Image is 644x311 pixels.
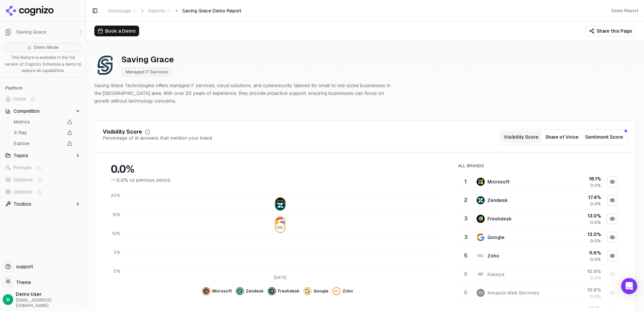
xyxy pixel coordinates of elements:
[108,7,137,14] span: Homepage
[13,201,31,207] span: Toolbox
[4,55,82,74] p: This feature is available in the full version of Cognizo. Schedule a demo to explore all capabili...
[459,210,622,228] tr: 3freshdeskFreshdesk13.0%0.0%Hide freshdesk data
[148,7,171,14] span: Reports
[202,287,232,295] button: Hide microsoft data
[34,45,59,50] span: Demo Mode
[477,289,485,297] img: amazon web services
[585,26,636,36] button: Share this Page
[276,198,285,207] img: microsoft
[14,129,63,136] span: X-Ray
[3,150,83,161] button: Topics
[111,193,120,199] tspan: 20%
[94,55,116,76] img: Saving Grace
[590,275,601,281] span: 0.0%
[16,298,83,308] span: [EMAIL_ADDRESS][DOMAIN_NAME]
[461,233,470,241] div: 3
[559,194,601,201] div: 17.4 %
[111,163,445,175] div: 0.0%
[3,106,83,116] button: Competition
[461,289,470,297] div: 6
[268,287,299,295] button: Hide freshdesk data
[94,26,139,36] button: Book a Demo
[13,96,26,102] span: Home
[559,175,601,182] div: 18.1 %
[121,54,174,65] div: Saving Grace
[14,140,63,147] span: Explore
[276,223,285,232] img: zoho
[103,135,212,141] div: Percentage of AI answers that mention your brand
[607,250,618,261] button: Hide zoho data
[607,287,618,298] button: Show amazon web services data
[477,178,485,186] img: microsoft
[114,269,120,274] tspan: 0%
[611,8,639,13] div: Demo Report
[274,275,287,280] tspan: [DATE]
[477,233,485,241] img: google
[203,288,209,294] img: microsoft
[477,252,485,260] img: zoho
[13,263,33,270] span: support
[461,196,470,204] div: 2
[590,257,601,262] span: 0.0%
[343,288,353,294] span: Zoho
[590,238,601,244] span: 0.0%
[542,131,582,143] button: Share of Voice
[269,288,275,294] img: freshdesk
[278,288,299,294] span: Freshdesk
[237,288,243,294] img: zendesk
[461,215,470,223] div: 3
[559,212,601,219] div: 13.0 %
[607,176,618,187] button: Hide microsoft data
[477,215,485,223] img: freshdesk
[559,231,601,238] div: 13.0 %
[607,213,618,224] button: Hide freshdesk data
[13,152,28,159] span: Topics
[501,131,542,143] button: Visibility Score
[459,265,622,284] tr: 6kaseyaKaseya10.9%0.0%Show kaseya data
[103,129,142,135] div: Visibility Score
[3,83,83,94] div: Platform
[236,287,264,295] button: Hide zendesk data
[559,286,601,293] div: 10.9 %
[582,131,626,143] button: Sentiment Score
[332,287,353,295] button: Hide zoho data
[13,188,33,195] span: Optimize
[487,252,499,259] div: Zoho
[461,252,470,260] div: 5
[459,173,622,191] tr: 1microsoftMicrosoft18.1%0.0%Hide microsoft data
[458,163,622,169] div: All Brands
[129,177,170,183] span: vs previous period
[13,164,32,171] span: Prompts
[459,191,622,210] tr: 2zendeskZendesk17.4%0.0%Hide zendesk data
[607,232,618,243] button: Hide google data
[590,183,601,188] span: 0.0%
[590,201,601,207] span: 0.0%
[459,284,622,302] tr: 6amazon web servicesAmazon Web Services10.9%0.0%Show amazon web services data
[607,269,618,280] button: Show kaseya data
[487,215,512,222] div: Freshdesk
[459,247,622,265] tr: 5zohoZoho11.6%0.0%Hide zoho data
[477,270,485,278] img: kaseya
[487,271,504,278] div: Kaseya
[334,288,339,294] img: zoho
[3,199,83,209] button: Toolbox
[607,195,618,206] button: Hide zendesk data
[276,217,285,227] img: google
[108,7,241,14] nav: breadcrumb
[121,68,172,76] span: Managed IT Services
[590,220,601,225] span: 0.0%
[487,197,508,204] div: Zendesk
[477,196,485,204] img: zendesk
[112,212,120,217] tspan: 15%
[461,270,470,278] div: 6
[13,108,40,114] span: Competition
[590,294,601,299] span: 0.0%
[459,228,622,247] tr: 3googleGoogle13.0%0.0%Hide google data
[276,201,285,210] img: zendesk
[16,291,83,298] span: Demo User
[487,289,539,296] div: Amazon Web Services
[13,279,31,285] span: Theme
[303,287,328,295] button: Hide google data
[6,296,10,303] span: U
[114,250,120,255] tspan: 5%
